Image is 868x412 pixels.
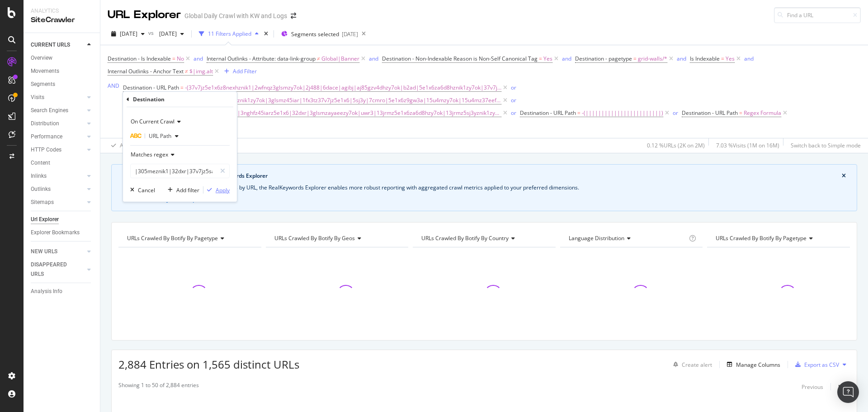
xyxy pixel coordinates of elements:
[511,96,516,104] div: or
[31,260,85,279] a: DISAPPEARED URLS
[31,158,94,168] a: Content
[131,118,175,125] span: On Current Crawl
[111,164,857,211] div: info banner
[804,361,839,369] div: Export as CSV
[185,81,501,94] span: -(37v7jz5e1x6z8nexhznik1|2wfnqz3glsmzy7ok|2j488|6dace|agibj|aj85gzv4dhzy7ok|b2ad|5e1x6za6d8hznik1...
[132,172,842,180] div: Crawl metrics are now in the RealKeywords Explorer
[291,30,339,38] span: Segments selected
[108,138,134,153] button: Apply
[31,80,55,89] div: Segments
[31,119,85,128] a: Distribution
[369,54,378,63] button: and
[221,66,257,77] button: Add Filter
[382,55,538,62] span: Destination - Non-Indexable Reason is Non-Self Canonical Tag
[156,30,177,38] span: 2025 Jun. 22nd
[193,54,203,63] button: and
[130,129,182,143] button: URL Path
[156,27,188,41] button: [DATE]
[673,109,678,117] button: or
[774,7,861,23] input: Find a URL
[582,107,663,119] span: -(||||||||||||||||||||||||)
[193,55,203,62] div: and
[208,30,251,38] div: 11 Filters Applied
[148,29,156,37] span: vs
[31,66,94,76] a: Movements
[840,170,848,182] button: close banner
[31,40,85,50] a: CURRENT URLS
[31,132,62,142] div: Performance
[739,109,742,117] span: =
[31,247,85,256] a: NEW URLS
[31,185,85,194] a: Outlinks
[133,95,165,103] div: Destination
[31,198,85,207] a: Sitemaps
[184,11,287,20] div: Global Daily Crawl with KW and Logs
[108,27,148,41] button: [DATE]
[31,7,93,15] div: Analytics
[118,357,299,372] span: 2,884 Entries on 1,565 distinct URLs
[677,55,686,62] div: and
[744,107,781,119] span: Regex Formula
[714,231,842,246] h4: URLs Crawled By Botify By pagetype
[520,109,576,117] span: Destination - URL Path
[690,55,720,62] span: Is Indexable
[278,27,358,41] button: Segments selected[DATE]
[562,54,571,63] button: and
[369,55,378,62] div: and
[31,215,94,224] a: Url Explorer
[291,13,296,19] div: arrow-right-arrow-left
[802,381,823,392] button: Previous
[31,247,57,256] div: NEW URLS
[723,359,780,370] button: Manage Columns
[31,145,61,155] div: HTTP Codes
[31,93,85,102] a: Visits
[125,231,253,246] h4: URLs Crawled By Botify By pagetype
[647,142,705,149] div: 0.12 % URLs ( 2K on 2M )
[511,109,516,117] button: or
[575,55,632,62] span: Destination - pagetype
[31,53,52,63] div: Overview
[716,142,779,149] div: 7.03 % Visits ( 1M on 16M )
[31,228,80,237] div: Explorer Bookmarks
[682,361,712,369] div: Create alert
[31,132,85,142] a: Performance
[31,287,94,296] a: Analysis Info
[31,53,94,63] a: Overview
[118,381,199,392] div: Showing 1 to 50 of 2,884 entries
[837,381,859,403] div: Open Intercom Messenger
[31,80,94,89] a: Segments
[543,52,552,65] span: Yes
[677,54,686,63] button: and
[726,52,735,65] span: Yes
[633,55,637,62] span: =
[721,55,724,62] span: =
[164,185,199,194] button: Add filter
[274,234,355,242] span: URLs Crawled By Botify By geos
[108,55,171,62] span: Destination - Is Indexable
[172,55,175,62] span: =
[321,52,359,65] span: Global|Banner
[511,83,516,92] button: or
[682,109,738,117] span: Destination - URL Path
[744,55,754,62] div: and
[31,287,62,296] div: Analysis Info
[31,119,59,128] div: Distribution
[120,142,134,149] div: Apply
[511,84,516,91] div: or
[123,84,179,91] span: Destination - URL Path
[31,171,47,181] div: Inlinks
[273,231,401,246] h4: URLs Crawled By Botify By geos
[216,186,230,194] div: Apply
[744,54,754,63] button: and
[638,52,667,65] span: grid-walls/*
[127,185,155,194] button: Cancel
[195,27,262,41] button: 11 Filters Applied
[802,383,823,391] div: Previous
[567,231,688,246] h4: Language Distribution
[736,361,780,369] div: Manage Columns
[31,106,68,115] div: Search Engines
[342,30,358,38] div: [DATE]
[31,158,50,168] div: Content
